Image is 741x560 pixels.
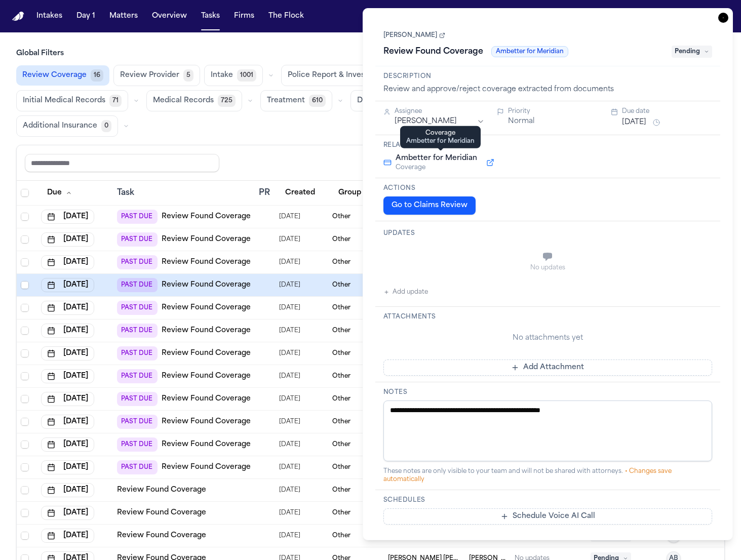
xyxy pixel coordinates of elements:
[12,12,24,21] a: Home
[332,349,350,357] span: Other
[279,255,300,269] span: 9/25/2025, 4:15:11 PM
[406,129,475,137] div: Coverage
[117,392,158,406] span: PAST DUE
[162,257,251,267] a: Review Found Coverage
[117,531,206,541] a: Review Found Coverage
[146,90,242,111] button: Medical Records725
[32,7,66,25] a: Intakes
[21,486,29,494] span: Select row
[279,437,300,452] span: 10/6/2025, 9:56:17 AM
[41,415,94,429] button: [DATE]
[117,255,158,269] span: PAST DUE
[383,31,445,39] a: [PERSON_NAME]
[41,324,94,338] button: [DATE]
[183,69,193,82] span: 5
[383,467,713,484] div: These notes are only visible to your team and will not be shared with attorneys.
[162,462,251,472] a: Review Found Coverage
[395,107,485,115] div: Assignee
[117,210,158,224] span: PAST DUE
[508,116,534,127] button: Normal
[21,372,29,380] span: Select row
[279,369,300,383] span: 10/2/2025, 1:33:51 PM
[101,120,111,132] span: 0
[117,437,158,452] span: PAST DUE
[162,394,251,404] a: Review Found Coverage
[332,235,350,244] span: Other
[162,417,251,427] a: Review Found Coverage
[332,509,350,517] span: Other
[491,46,568,57] span: Ambetter for Meridian
[21,327,29,335] span: Select row
[162,212,251,222] a: Review Found Coverage
[41,184,78,202] button: Due
[332,418,350,426] span: Other
[41,278,94,292] button: [DATE]
[41,483,94,497] button: [DATE]
[41,210,94,224] button: [DATE]
[12,12,24,21] img: Finch Logo
[117,278,158,292] span: PAST DUE
[332,532,350,540] span: Other
[41,369,94,383] button: [DATE]
[162,280,251,290] a: Review Found Coverage
[117,460,158,474] span: PAST DUE
[279,392,300,406] span: 10/2/2025, 5:45:52 PM
[117,346,158,361] span: PAST DUE
[357,96,412,106] span: Demand Letter
[279,210,300,224] span: 10/9/2025, 7:36:46 AM
[21,281,29,289] span: Select row
[72,7,99,25] button: Day 1
[41,255,94,269] button: [DATE]
[117,187,251,199] div: Task
[622,107,713,115] div: Due date
[332,372,350,380] span: Other
[117,301,158,315] span: PAST DUE
[41,232,94,247] button: [DATE]
[197,7,224,25] a: Tasks
[288,70,393,81] span: Police Report & Investigation
[41,392,94,406] button: [DATE]
[332,184,377,202] button: Group
[117,508,206,518] a: Review Found Coverage
[113,65,200,86] button: Review Provider5
[162,371,251,381] a: Review Found Coverage
[117,485,206,495] a: Review Found Coverage
[148,7,191,25] button: Overview
[264,7,308,25] a: The Flock
[21,418,29,426] span: Select row
[332,304,350,312] span: Other
[383,184,713,192] h3: Actions
[230,7,258,25] button: Firms
[21,258,29,266] span: Select row
[350,90,440,111] button: Demand Letter278
[383,508,713,525] button: Schedule Voice AI Call
[117,415,158,429] span: PAST DUE
[383,388,713,396] h3: Notes
[279,346,300,361] span: 9/30/2025, 3:46:51 PM
[332,258,350,266] span: Other
[279,483,300,497] span: 10/8/2025, 12:33:40 PM
[117,369,158,383] span: PAST DUE
[23,121,97,131] span: Additional Insurance
[332,395,350,403] span: Other
[279,460,300,474] span: 10/6/2025, 12:13:15 PM
[41,301,94,315] button: [DATE]
[383,359,713,376] button: Add Attachment
[281,65,420,86] button: Police Report & Investigation341
[162,234,251,245] a: Review Found Coverage
[332,463,350,471] span: Other
[309,95,326,107] span: 610
[383,72,713,81] h3: Description
[332,486,350,494] span: Other
[332,281,350,289] span: Other
[21,509,29,517] span: Select row
[21,532,29,540] span: Select row
[21,213,29,221] span: Select row
[383,196,476,215] button: Go to Claims Review
[162,439,251,450] a: Review Found Coverage
[21,441,29,449] span: Select row
[162,303,251,313] a: Review Found Coverage
[16,115,118,137] button: Additional Insurance0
